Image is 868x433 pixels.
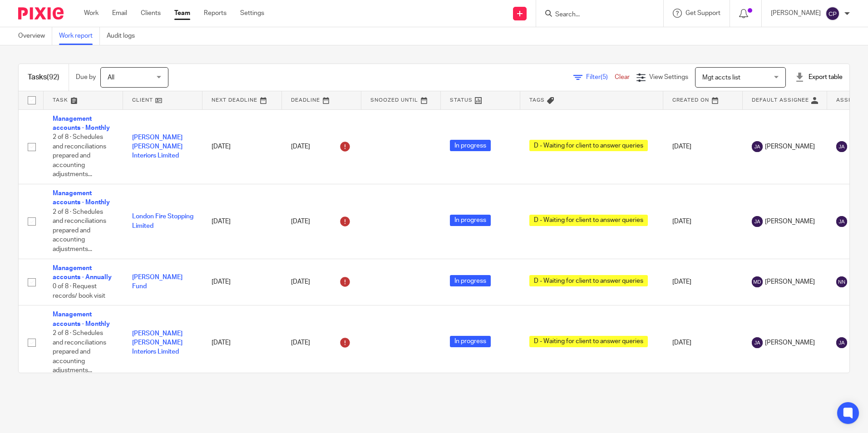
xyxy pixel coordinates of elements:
a: Team [174,9,190,18]
span: 2 of 8 · Schedules and reconciliations prepared and accounting adjustments... [53,134,106,177]
span: [PERSON_NAME] [765,217,815,226]
div: [DATE] [291,139,352,154]
div: [DATE] [291,275,352,289]
span: D - Waiting for client to answer queries [529,275,648,286]
img: svg%3E [825,6,840,21]
img: svg%3E [752,337,763,348]
span: 2 of 8 · Schedules and reconciliations prepared and accounting adjustments... [53,209,106,252]
span: [PERSON_NAME] [765,338,815,347]
a: Work [84,9,99,18]
span: [PERSON_NAME] [765,142,815,151]
span: 0 of 8 · Request records/ book visit [53,283,105,299]
td: [DATE] [202,109,282,184]
div: Export table [795,73,843,82]
a: [PERSON_NAME] [PERSON_NAME] Interiors Limited [132,134,182,159]
span: In progress [450,140,491,151]
img: Pixie [18,7,64,20]
a: Management accounts - Monthly [53,190,110,206]
span: D - Waiting for client to answer queries [529,215,648,226]
img: svg%3E [752,141,763,152]
span: All [108,74,114,81]
a: Reports [204,9,227,18]
a: Email [112,9,127,18]
span: In progress [450,215,491,226]
td: [DATE] [663,109,743,184]
img: svg%3E [836,276,847,287]
a: Work report [59,27,100,45]
td: [DATE] [202,259,282,305]
p: Due by [76,73,96,82]
a: Management accounts - Monthly [53,116,110,131]
span: D - Waiting for client to answer queries [529,336,648,347]
a: Management accounts - Annually [53,265,112,280]
span: (92) [47,74,59,81]
h1: Tasks [28,73,59,82]
td: [DATE] [663,305,743,380]
p: [PERSON_NAME] [771,9,821,18]
a: Audit logs [107,27,142,45]
a: Clients [141,9,161,18]
a: Overview [18,27,52,45]
span: Get Support [686,10,720,16]
span: Mgt accts list [702,74,740,81]
a: Clear [615,74,630,80]
td: [DATE] [663,184,743,259]
a: Settings [240,9,264,18]
img: svg%3E [836,216,847,227]
div: [DATE] [291,335,352,350]
span: (5) [601,74,608,80]
td: [DATE] [202,184,282,259]
span: View Settings [649,74,688,80]
span: 2 of 8 · Schedules and reconciliations prepared and accounting adjustments... [53,330,106,374]
span: In progress [450,336,491,347]
span: Filter [586,74,615,80]
a: [PERSON_NAME] Fund [132,274,182,290]
input: Search [554,11,636,19]
span: D - Waiting for client to answer queries [529,140,648,151]
span: Tags [529,98,545,103]
div: [DATE] [291,214,352,229]
img: svg%3E [752,276,763,287]
img: svg%3E [836,337,847,348]
td: [DATE] [663,259,743,305]
a: London Fire Stopping Limited [132,213,193,229]
span: In progress [450,275,491,286]
a: [PERSON_NAME] [PERSON_NAME] Interiors Limited [132,330,182,355]
img: svg%3E [752,216,763,227]
a: Management accounts - Monthly [53,311,110,327]
td: [DATE] [202,305,282,380]
span: [PERSON_NAME] [765,277,815,286]
img: svg%3E [836,141,847,152]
